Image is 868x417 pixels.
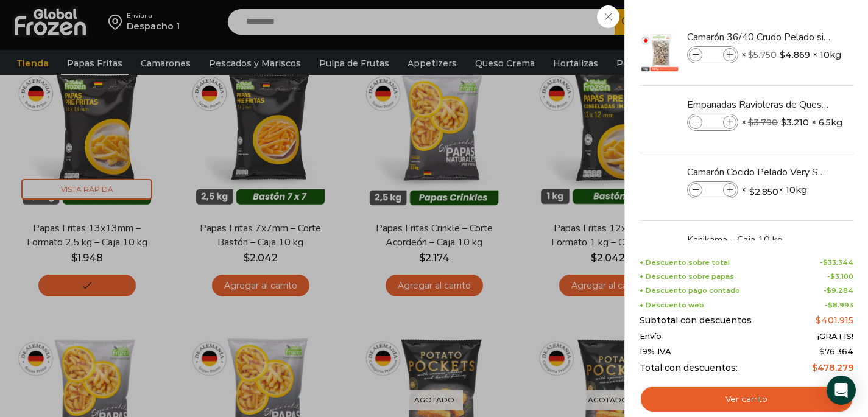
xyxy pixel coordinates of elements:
span: + Descuento sobre total [640,259,730,267]
span: × × 6.5kg [741,114,842,131]
input: Product quantity [704,48,722,61]
span: Subtotal con descuentos [640,315,752,326]
bdi: 8.993 [828,301,853,309]
span: $ [828,301,833,309]
bdi: 478.279 [812,362,853,373]
span: + Descuento pago contado [640,287,740,295]
a: Ver carrito [640,385,853,413]
a: Empanadas Ravioleras de Queso - Caja 288 unidades [687,98,832,111]
span: Total con descuentos: [640,363,738,373]
span: $ [748,49,753,60]
bdi: 401.915 [816,315,853,326]
span: $ [781,116,786,128]
input: Product quantity [704,116,722,129]
a: Kanikama – Caja 10 kg [687,233,832,247]
bdi: 3.210 [781,116,809,128]
bdi: 2.850 [749,186,778,198]
span: Envío [640,332,662,342]
span: $ [812,362,817,373]
span: × × 10kg [741,181,807,198]
span: - [827,273,853,281]
span: 76.364 [819,346,853,356]
a: Camarón Cocido Pelado Very Small - Bronze - Caja 10 kg [687,166,832,179]
span: $ [827,286,831,295]
span: + Descuento web [640,301,704,309]
div: Open Intercom Messenger [827,376,856,405]
span: 19% IVA [640,347,671,357]
bdi: 5.750 [748,49,777,60]
bdi: 9.284 [827,286,853,295]
span: $ [748,117,753,128]
bdi: 33.344 [823,258,853,267]
span: ¡GRATIS! [817,332,853,342]
span: × × 10kg [741,46,841,63]
span: $ [749,186,755,198]
span: - [824,287,853,295]
span: $ [830,272,835,281]
a: Camarón 36/40 Crudo Pelado sin Vena - Bronze - Caja 10 kg [687,30,832,44]
span: $ [816,315,821,326]
input: Product quantity [704,183,722,197]
span: - [825,301,853,309]
bdi: 3.100 [830,272,853,281]
span: $ [819,346,825,356]
span: $ [823,258,828,267]
bdi: 3.790 [748,117,778,128]
bdi: 4.869 [780,49,810,61]
span: - [820,259,853,267]
span: + Descuento sobre papas [640,273,734,281]
span: $ [780,49,785,61]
